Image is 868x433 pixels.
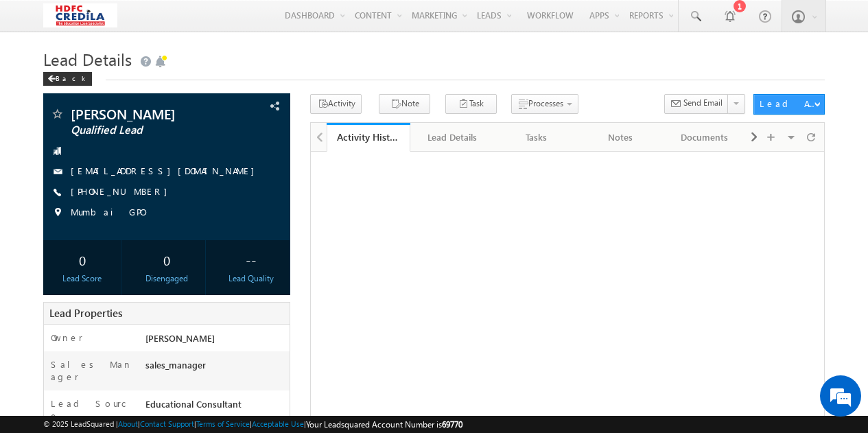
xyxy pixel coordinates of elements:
div: Tasks [506,129,567,145]
div: Disengaged [131,272,202,285]
button: Note [379,94,430,114]
a: Tasks [495,123,579,152]
label: Owner [51,331,83,344]
a: Notes [579,123,664,152]
button: Activity [310,94,362,114]
div: Lead Quality [215,272,286,285]
div: Notes [590,129,651,145]
div: sales_manager [142,358,290,377]
span: Your Leadsquared Account Number is [306,419,462,430]
img: Custom Logo [43,3,117,27]
div: Educational Consultant [142,397,290,417]
div: 0 [47,247,117,272]
a: Contact Support [140,419,194,428]
div: Lead Score [47,272,117,285]
label: Sales Manager [51,358,133,383]
span: [PERSON_NAME] [71,107,222,121]
div: Back [43,72,92,86]
a: Lead Details [410,123,495,152]
button: Task [445,94,497,114]
span: © 2025 LeadSquared | | | | | [43,418,462,431]
a: [PHONE_NUMBER] [71,185,174,197]
a: Terms of Service [196,419,250,428]
a: Acceptable Use [252,419,304,428]
a: Activity History [327,123,411,152]
a: About [118,419,138,428]
a: [EMAIL_ADDRESS][DOMAIN_NAME] [71,165,261,176]
span: Send Email [683,97,723,109]
button: Processes [511,94,578,114]
span: Lead Properties [49,306,122,320]
span: 69770 [442,419,462,430]
div: -- [215,247,286,272]
div: Lead Actions [760,97,818,110]
button: Send Email [664,94,729,114]
a: Documents [663,123,747,152]
span: Qualified Lead [71,124,222,137]
span: Lead Details [43,48,132,70]
a: Back [43,71,99,83]
div: Lead Details [421,129,482,145]
div: Documents [674,129,735,145]
span: [PERSON_NAME] [145,332,215,344]
span: Mumbai GPO [71,206,143,220]
div: Activity History [337,130,401,143]
button: Lead Actions [753,94,824,115]
span: Processes [528,98,563,108]
label: Lead Source [51,397,133,422]
div: 0 [131,247,202,272]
